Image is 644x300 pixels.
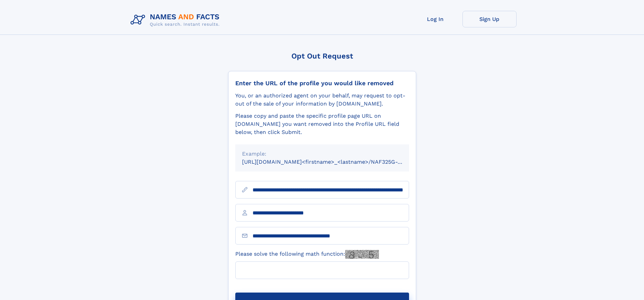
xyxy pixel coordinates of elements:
label: Please solve the following math function: [235,250,379,259]
img: Logo Names and Facts [128,11,225,29]
a: Log In [408,11,462,27]
div: Example: [242,150,402,158]
div: Please copy and paste the specific profile page URL on [DOMAIN_NAME] you want removed into the Pr... [235,112,409,136]
div: Opt Out Request [228,52,416,60]
small: [URL][DOMAIN_NAME]<firstname>_<lastname>/NAF325G-xxxxxxxx [242,159,422,165]
a: Sign Up [462,11,517,27]
div: Enter the URL of the profile you would like removed [235,79,409,87]
div: You, or an authorized agent on your behalf, may request to opt-out of the sale of your informatio... [235,92,409,108]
